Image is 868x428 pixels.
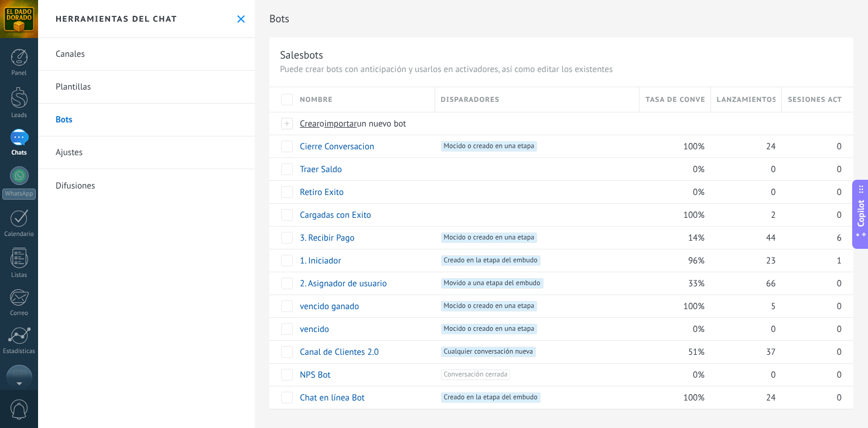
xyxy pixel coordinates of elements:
[2,310,36,317] div: Correo
[441,392,541,403] span: Creado en la etapa del embudo
[837,301,842,312] span: 0
[441,324,538,334] span: Mocido o creado en una etapa
[56,13,177,24] h2: Herramientas del chat
[38,71,255,104] a: Plantillas
[711,249,777,272] div: 23
[782,318,842,340] div: 0
[38,104,255,136] a: Bots
[688,278,705,289] span: 33%
[837,164,842,175] span: 0
[300,347,379,358] a: Canal de Clientes 2.0
[640,364,705,386] div: 0%
[300,210,371,221] a: Cargadas con Exito
[837,232,842,244] span: 6
[771,164,775,175] span: 0
[782,295,842,317] div: 0
[771,187,775,198] span: 0
[320,118,324,129] span: o
[300,278,387,289] a: 2. Asignador de usuario
[837,324,842,335] span: 0
[693,324,705,335] span: 0%
[645,94,705,105] span: Tasa de conversión
[711,295,777,317] div: 5
[711,135,777,157] div: 24
[782,204,842,226] div: 0
[2,189,36,200] div: WhatsApp
[837,210,842,221] span: 0
[2,231,36,238] div: Calendario
[640,386,705,409] div: 100%
[688,255,705,266] span: 96%
[766,255,775,266] span: 23
[2,112,36,119] div: Leads
[782,272,842,295] div: 0
[782,112,842,135] div: Bots
[837,392,842,403] span: 0
[688,347,705,358] span: 51%
[711,341,777,363] div: 37
[711,318,777,340] div: 0
[269,7,853,30] h2: Bots
[711,181,777,203] div: 0
[324,118,357,129] span: importar
[38,136,255,169] a: Ajustes
[441,141,538,152] span: Mocido o creado en una etapa
[717,94,776,105] span: Lanzamientos totales
[2,149,36,157] div: Chats
[441,369,511,380] span: Conversación cerrada
[38,169,255,202] a: Difusiones
[640,181,705,203] div: 0%
[693,164,705,175] span: 0%
[640,272,705,295] div: 33%
[766,232,775,244] span: 44
[837,278,842,289] span: 0
[640,295,705,317] div: 100%
[300,141,374,152] a: Cierre Conversacion
[300,118,320,129] span: Crear
[766,278,775,289] span: 66
[2,272,36,279] div: Listas
[788,94,842,105] span: Sesiones activas
[771,369,775,381] span: 0
[300,164,342,175] a: Traer Saldo
[357,118,406,129] span: un nuevo bot
[441,94,500,105] span: Disparadores
[855,200,867,227] span: Copilot
[684,141,705,152] span: 100%
[300,324,329,335] a: vencido
[782,181,842,203] div: 0
[684,301,705,312] span: 100%
[782,364,842,386] div: 0
[441,301,538,311] span: Mocido o creado en una etapa
[766,392,775,403] span: 24
[441,255,541,266] span: Creado en la etapa del embudo
[441,232,538,243] span: Mocido o creado en una etapa
[782,227,842,249] div: 6
[688,232,705,244] span: 14%
[837,255,842,266] span: 1
[771,301,775,312] span: 5
[782,158,842,180] div: 0
[837,187,842,198] span: 0
[441,347,536,357] span: Cualquier conversación nueva
[12,370,27,385] img: Fromni
[441,278,544,289] span: Movido a una etapa del embudo
[300,232,354,244] a: 3. Recibir Pago
[684,392,705,403] span: 100%
[2,348,36,355] div: Estadísticas
[771,210,775,221] span: 2
[782,135,842,157] div: 0
[693,369,705,381] span: 0%
[711,364,777,386] div: 0
[300,94,333,105] span: Nombre
[711,386,777,409] div: 24
[300,187,344,198] a: Retiro Exito
[640,341,705,363] div: 51%
[684,210,705,221] span: 100%
[693,187,705,198] span: 0%
[711,158,777,180] div: 0
[280,64,843,75] p: Puede crear bots con anticipación y usarlos en activadores, así como editar los existentes
[640,318,705,340] div: 0%
[711,112,777,135] div: Bots
[640,249,705,272] div: 96%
